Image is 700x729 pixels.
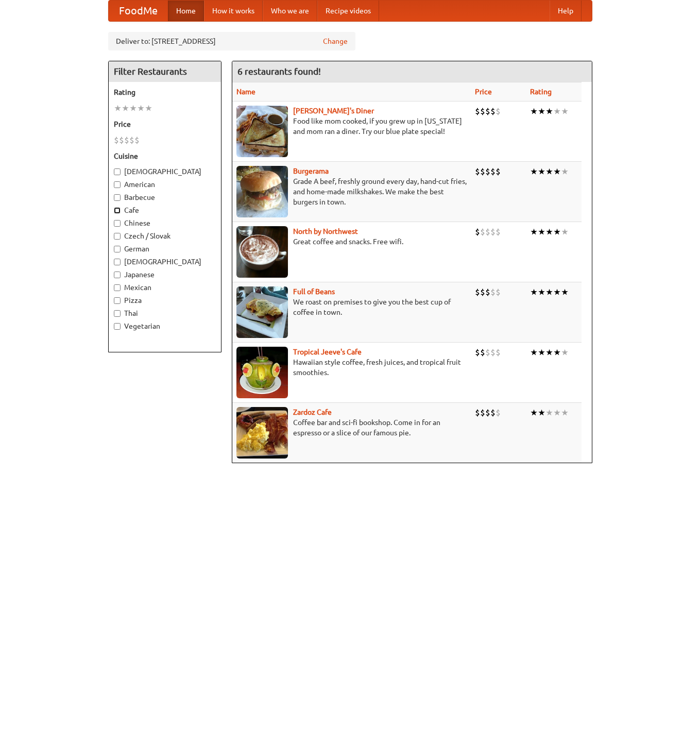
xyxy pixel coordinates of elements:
[114,282,216,293] label: Mexican
[236,297,467,317] p: We roast on premises to give you the best cup of coffee in town.
[114,284,121,291] input: Mexican
[530,88,552,96] a: Rating
[114,297,121,304] input: Pizza
[114,246,121,252] input: German
[236,88,255,96] a: Name
[236,347,288,398] img: jeeves.jpg
[496,407,501,418] li: $
[553,166,561,177] li: ★
[480,226,485,238] li: $
[553,286,561,298] li: ★
[114,233,121,240] input: Czech / Slovak
[236,176,467,207] p: Grade A beef, freshly ground every day, hand-cut fries, and home-made milkshakes. We make the bes...
[480,106,485,117] li: $
[236,106,288,157] img: sallys.jpg
[236,166,288,217] img: burgerama.jpg
[114,194,121,201] input: Barbecue
[490,407,496,418] li: $
[114,192,216,202] label: Barbecue
[496,347,501,358] li: $
[114,323,121,330] input: Vegetarian
[236,116,467,137] p: Food like mom cooked, if you grew up in [US_STATE] and mom ran a diner. Try our blue plate special!
[114,272,121,278] input: Japanese
[114,151,216,161] h5: Cuisine
[485,166,490,177] li: $
[475,88,492,96] a: Price
[237,66,321,76] ng-pluralize: 6 restaurants found!
[114,321,216,331] label: Vegetarian
[114,295,216,306] label: Pizza
[317,1,379,21] a: Recipe videos
[293,348,362,356] a: Tropical Jeeve's Cafe
[553,347,561,358] li: ★
[538,286,545,298] li: ★
[538,106,545,117] li: ★
[114,181,121,188] input: American
[545,347,553,358] li: ★
[293,227,358,235] a: North by Northwest
[561,407,569,418] li: ★
[480,407,485,418] li: $
[114,166,216,177] label: [DEMOGRAPHIC_DATA]
[114,220,121,227] input: Chinese
[496,166,501,177] li: $
[475,166,480,177] li: $
[293,167,329,175] a: Burgerama
[538,166,545,177] li: ★
[114,87,216,97] h5: Rating
[490,226,496,238] li: $
[490,106,496,117] li: $
[293,287,335,296] a: Full of Beans
[475,407,480,418] li: $
[538,407,545,418] li: ★
[550,1,582,21] a: Help
[496,226,501,238] li: $
[114,269,216,280] label: Japanese
[496,106,501,117] li: $
[480,166,485,177] li: $
[485,407,490,418] li: $
[236,286,288,338] img: beans.jpg
[114,310,121,317] input: Thai
[114,168,121,175] input: [DEMOGRAPHIC_DATA]
[485,106,490,117] li: $
[530,407,538,418] li: ★
[530,106,538,117] li: ★
[109,61,221,82] h4: Filter Restaurants
[108,32,355,50] div: Deliver to: [STREET_ADDRESS]
[553,226,561,238] li: ★
[538,347,545,358] li: ★
[145,103,152,114] li: ★
[545,286,553,298] li: ★
[114,205,216,215] label: Cafe
[480,286,485,298] li: $
[114,244,216,254] label: German
[236,236,467,247] p: Great coffee and snacks. Free wifi.
[124,134,129,146] li: $
[129,134,134,146] li: $
[561,226,569,238] li: ★
[545,407,553,418] li: ★
[545,226,553,238] li: ★
[490,347,496,358] li: $
[475,106,480,117] li: $
[129,103,137,114] li: ★
[236,357,467,378] p: Hawaiian style coffee, fresh juices, and tropical fruit smoothies.
[293,107,374,115] a: [PERSON_NAME]'s Diner
[137,103,145,114] li: ★
[114,259,121,265] input: [DEMOGRAPHIC_DATA]
[475,286,480,298] li: $
[561,347,569,358] li: ★
[475,226,480,238] li: $
[236,407,288,459] img: zardoz.jpg
[480,347,485,358] li: $
[553,407,561,418] li: ★
[530,286,538,298] li: ★
[114,308,216,318] label: Thai
[114,218,216,228] label: Chinese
